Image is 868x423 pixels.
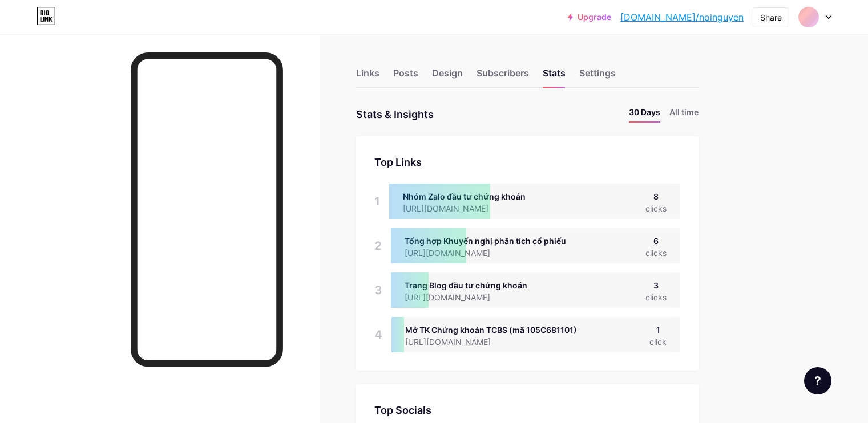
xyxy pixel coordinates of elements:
div: clicks [645,202,667,214]
div: Posts [393,66,418,87]
li: All time [669,106,699,123]
div: Mở TK Chứng khoán TCBS (mã 105C681101) [405,324,577,336]
li: 30 Days [629,106,660,123]
div: 3 [374,272,382,308]
div: clicks [645,247,667,259]
div: Subscribers [477,66,529,87]
div: [URL][DOMAIN_NAME] [405,336,577,348]
div: Links [356,66,380,87]
div: click [649,336,667,348]
div: 1 [649,324,667,336]
div: Tổng hợp Khuyến nghị phân tích cổ phiếu [405,235,566,247]
a: Upgrade [568,13,611,22]
div: [URL][DOMAIN_NAME] [405,291,527,303]
a: [DOMAIN_NAME]/noinguyen [620,10,744,24]
div: clicks [645,291,667,303]
div: 3 [645,279,667,291]
div: 8 [645,190,667,202]
div: [URL][DOMAIN_NAME] [405,247,566,259]
div: Design [432,66,463,87]
div: Stats & Insights [356,106,434,123]
div: 6 [645,235,667,247]
div: Settings [579,66,616,87]
div: Share [760,11,782,23]
div: Trang Blog đầu tư chứng khoán [405,279,527,291]
div: Top Socials [374,402,680,418]
div: 4 [374,317,382,352]
div: Top Links [374,154,680,170]
div: 1 [374,184,380,219]
div: 2 [374,228,382,263]
div: Stats [543,66,566,87]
